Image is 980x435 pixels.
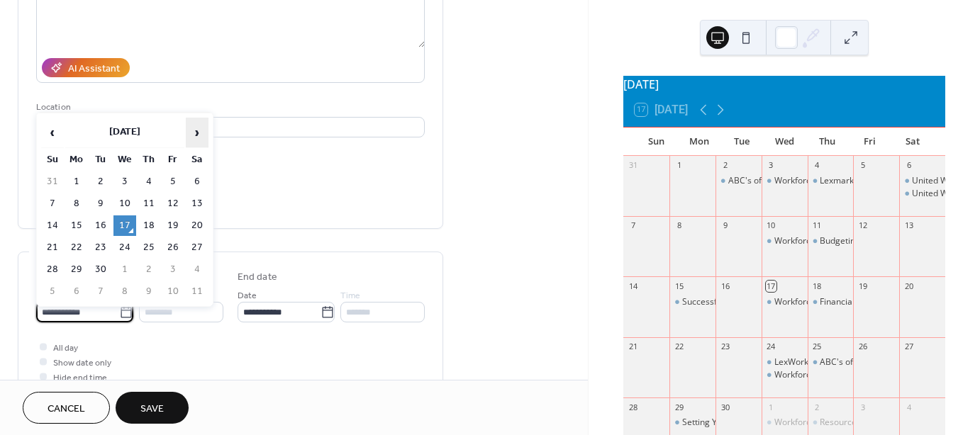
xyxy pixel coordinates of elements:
span: Show date only [53,356,111,371]
td: 1 [113,259,136,280]
div: Workforce Wednesday - Nicholasville YMCA Program Center [762,235,808,247]
div: 9 [720,220,730,231]
th: Fr [162,149,184,170]
span: Save [140,402,164,417]
div: Workforce Wednesday - Nicholasville YMCA Program Center [762,369,808,381]
td: 12 [162,193,184,214]
td: 13 [186,193,208,214]
div: 3 [766,160,776,171]
div: 7 [628,220,638,231]
td: 9 [138,281,160,302]
div: 16 [720,281,730,291]
div: [DATE] [623,76,945,93]
div: Workforce Wednesday - Nicholasville YMCA Program Center [762,296,808,308]
div: 25 [812,341,823,352]
div: 6 [903,160,914,171]
td: 9 [89,193,112,214]
a: Cancel [23,392,110,424]
td: 4 [138,171,160,192]
div: Successful Budgeting & Saving with REACH [GEOGRAPHIC_DATA] [682,296,940,308]
div: 14 [628,281,638,291]
td: 11 [186,281,208,302]
td: 5 [162,171,184,192]
div: 30 [720,402,730,412]
div: 13 [903,220,914,231]
button: AI Assistant [42,58,130,77]
div: ABC's of Credit with REACH KY [715,175,762,187]
span: Date [238,288,257,303]
div: 12 [857,220,868,231]
div: 21 [628,341,638,352]
div: Financial Coaching Workshop: APPRISEN One-on-one Session [808,296,854,308]
div: ABC's of Credit with REACH KY [820,356,940,368]
td: 29 [65,259,88,280]
td: 22 [65,237,88,258]
div: Lexmark Leadership Breakfast [808,175,854,187]
td: 6 [65,281,88,302]
div: LexWorks Resume Workshop [774,356,889,368]
button: Save [116,392,189,424]
div: 22 [674,341,684,352]
div: Setting Your Goals with REACH KY [669,417,715,429]
td: 4 [186,259,208,280]
div: 24 [766,341,776,352]
div: 29 [674,402,684,412]
td: 19 [162,215,184,236]
td: 3 [162,259,184,280]
div: United Way Night: Lexington Legends [899,188,945,200]
td: 16 [89,215,112,236]
div: 2 [812,402,823,412]
td: 1 [65,171,88,192]
td: 14 [41,215,64,236]
div: 20 [903,281,914,291]
th: [DATE] [65,118,184,148]
div: Successful Budgeting & Saving with REACH KY [669,296,715,308]
div: Workforce Wednesday - Nicholasville YMCA Program Center [762,175,808,187]
th: Su [41,149,64,170]
div: 27 [903,341,914,352]
td: 3 [113,171,136,192]
div: Location [36,100,422,115]
td: 10 [113,193,136,214]
span: Time [340,288,360,303]
div: 23 [720,341,730,352]
span: ‹ [42,118,63,147]
div: Fri [848,128,891,156]
div: 5 [857,160,868,171]
td: 5 [41,281,64,302]
div: 4 [812,160,823,171]
td: 28 [41,259,64,280]
div: 8 [674,220,684,231]
div: Budgeting & Maintaining Cash Flow with REACH KY [808,235,854,247]
div: Sat [891,128,934,156]
td: 11 [138,193,160,214]
td: 15 [65,215,88,236]
div: Sun [635,128,677,156]
td: 18 [138,215,160,236]
th: Sa [186,149,208,170]
td: 24 [113,237,136,258]
div: 17 [766,281,776,291]
td: 25 [138,237,160,258]
div: ABC's of Credit with REACH KY [808,356,854,368]
div: AI Assistant [68,62,120,77]
td: 23 [89,237,112,258]
td: 27 [186,237,208,258]
div: 4 [903,402,914,412]
div: 3 [857,402,868,412]
div: Mon [677,128,720,156]
td: 21 [41,237,64,258]
div: Workforce Wednesday - Nicholasville YMCA Program Center [762,417,808,429]
th: Th [138,149,160,170]
td: 10 [162,281,184,302]
div: 19 [857,281,868,291]
span: Cancel [48,402,85,417]
div: ABC's of Credit with REACH KY [728,175,848,187]
td: 8 [113,281,136,302]
div: 1 [674,160,684,171]
div: 28 [628,402,638,412]
td: 6 [186,171,208,192]
td: 7 [41,193,64,214]
div: Tue [720,128,763,156]
div: United We Throw - Disc Golf Fundriaser [899,175,945,187]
